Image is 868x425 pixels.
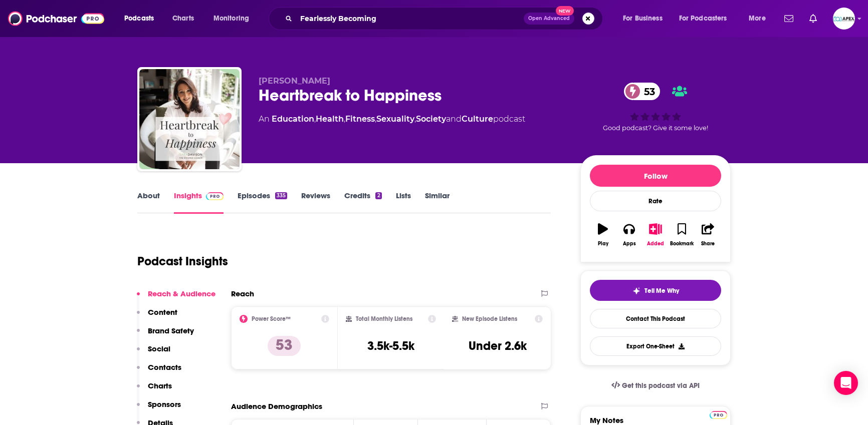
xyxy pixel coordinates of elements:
[749,12,766,26] span: More
[590,217,616,253] button: Play
[148,362,181,372] p: Contacts
[137,191,160,214] a: About
[590,191,721,211] div: Rate
[622,381,700,390] span: Get this podcast via API
[669,217,695,253] button: Bookmark
[710,411,727,419] img: Podchaser Pro
[148,399,181,409] p: Sponsors
[634,83,660,100] span: 53
[345,114,375,124] a: Fitness
[616,217,642,253] button: Apps
[344,114,345,124] span: ,
[414,114,416,124] span: ,
[268,336,301,356] p: 53
[238,191,287,214] a: Episodes335
[679,12,727,26] span: For Podcasters
[710,409,727,419] a: Pro website
[137,254,228,269] h1: Podcast Insights
[275,192,287,199] div: 335
[632,287,640,295] img: tell me why sparkle
[316,114,344,124] a: Health
[616,11,675,27] button: open menu
[376,114,414,124] a: Sexuality
[695,217,721,253] button: Share
[137,399,181,418] button: Sponsors
[252,315,291,322] h2: Power Score™
[624,83,660,100] a: 53
[673,11,742,27] button: open menu
[301,191,330,214] a: Reviews
[137,362,181,381] button: Contacts
[148,344,170,353] p: Social
[623,241,636,247] div: Apps
[590,165,721,187] button: Follow
[580,76,731,138] div: 53Good podcast? Give it some love!
[231,401,322,411] h2: Audience Demographics
[375,192,381,199] div: 2
[356,315,412,322] h2: Total Monthly Listens
[670,241,694,247] div: Bookmark
[590,336,721,356] button: Export One-Sheet
[206,192,224,200] img: Podchaser Pro
[780,10,797,27] a: Show notifications dropdown
[259,113,525,125] div: An podcast
[528,16,570,21] span: Open Advanced
[139,69,240,169] img: Heartbreak to Happiness
[314,114,316,124] span: ,
[446,114,462,124] span: and
[396,191,411,214] a: Lists
[137,307,177,326] button: Content
[805,10,821,27] a: Show notifications dropdown
[834,371,858,395] div: Open Intercom Messenger
[137,381,172,399] button: Charts
[701,241,715,247] div: Share
[137,344,170,362] button: Social
[124,12,154,26] span: Podcasts
[296,11,524,27] input: Search podcasts, credits, & more...
[462,315,517,322] h2: New Episode Listens
[462,114,493,124] a: Culture
[742,11,778,27] button: open menu
[623,12,663,26] span: For Business
[272,114,314,124] a: Education
[647,241,664,247] div: Added
[598,241,608,247] div: Play
[148,289,215,298] p: Reach & Audience
[148,307,177,317] p: Content
[148,326,194,335] p: Brand Safety
[174,191,224,214] a: InsightsPodchaser Pro
[278,7,612,30] div: Search podcasts, credits, & more...
[213,12,249,26] span: Monitoring
[603,124,708,132] span: Good podcast? Give it some love!
[137,289,215,307] button: Reach & Audience
[367,338,414,353] h3: 3.5k-5.5k
[833,8,855,30] button: Show profile menu
[344,191,381,214] a: Credits2
[172,12,194,26] span: Charts
[117,11,167,27] button: open menu
[8,9,104,28] img: Podchaser - Follow, Share and Rate Podcasts
[644,287,679,295] span: Tell Me Why
[603,373,708,398] a: Get this podcast via API
[524,13,574,25] button: Open AdvancedNew
[375,114,376,124] span: ,
[148,381,172,390] p: Charts
[137,326,194,344] button: Brand Safety
[642,217,669,253] button: Added
[833,8,855,30] span: Logged in as Apex
[231,289,254,298] h2: Reach
[556,6,574,16] span: New
[833,8,855,30] img: User Profile
[206,11,262,27] button: open menu
[416,114,446,124] a: Society
[590,280,721,301] button: tell me why sparkleTell Me Why
[469,338,527,353] h3: Under 2.6k
[259,76,330,86] span: [PERSON_NAME]
[166,11,200,27] a: Charts
[425,191,450,214] a: Similar
[590,309,721,328] a: Contact This Podcast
